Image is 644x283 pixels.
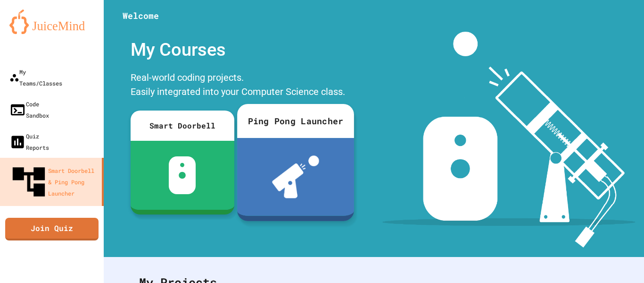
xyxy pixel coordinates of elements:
img: banner-image-my-projects.png [382,32,635,248]
div: Real-world coding projects. Easily integrated into your Computer Science class. [126,68,352,103]
a: Join Quiz [5,218,99,240]
div: My Courses [126,32,352,68]
div: Code Sandbox [9,98,49,121]
div: Smart Doorbell [131,111,234,141]
div: Smart Doorbell & Ping Pong Launcher [9,163,98,201]
div: My Teams/Classes [9,66,62,89]
img: logo-orange.svg [9,9,94,34]
div: Quiz Reports [9,130,49,153]
img: sdb-white.svg [169,156,196,194]
img: ppl-with-ball.png [272,155,319,198]
div: Ping Pong Launcher [237,104,354,138]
